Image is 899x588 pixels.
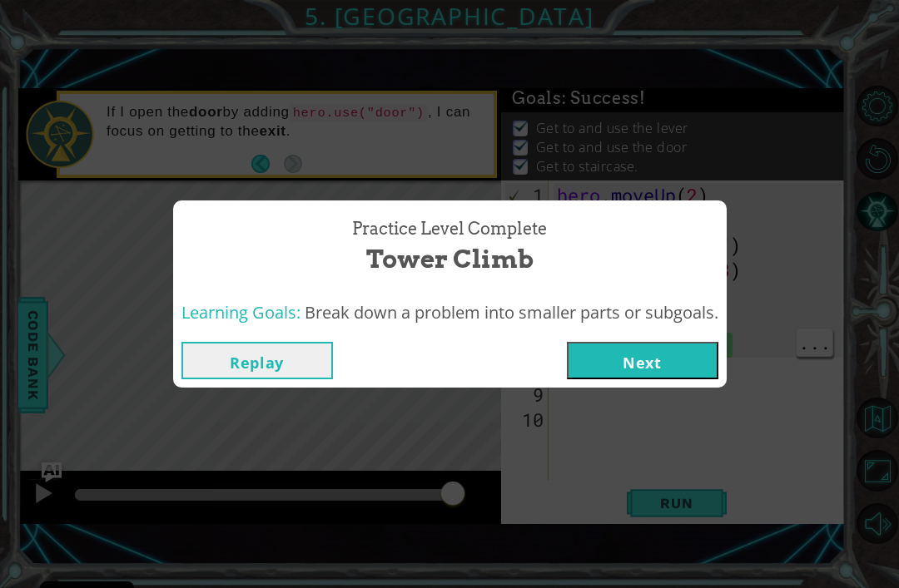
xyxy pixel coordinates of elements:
[181,342,333,379] button: Replay
[366,241,534,277] span: Tower Climb
[305,301,718,324] span: Break down a problem into smaller parts or subgoals.
[352,217,547,241] span: Practice Level Complete
[181,301,300,324] span: Learning Goals:
[567,342,718,379] button: Next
